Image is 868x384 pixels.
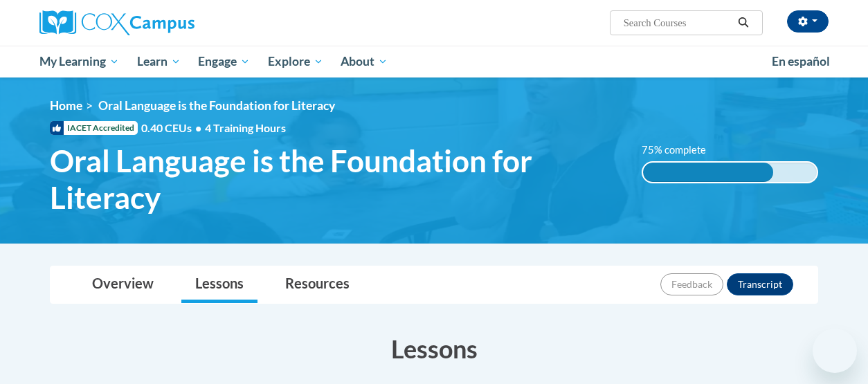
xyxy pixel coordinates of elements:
a: Resources [271,266,363,303]
button: Feedback [660,273,723,295]
label: 75% complete [642,143,721,158]
span: My Learning [39,53,119,70]
input: Search Courses [622,15,733,31]
h3: Lessons [50,331,818,366]
a: Explore [259,46,332,77]
div: 75% complete [643,163,773,182]
span: Oral Language is the Foundation for Literacy [50,143,621,216]
span: Learn [137,53,181,70]
button: Account Settings [787,10,829,33]
span: About [341,53,388,70]
a: En español [763,47,839,76]
a: My Learning [30,46,128,77]
span: 4 Training Hours [205,121,286,134]
a: Lessons [181,266,257,303]
span: En español [772,54,830,68]
a: Learn [128,46,190,77]
div: Main menu [29,46,839,77]
img: Cox Campus [39,10,195,35]
button: Search [733,15,754,31]
button: Transcript [727,273,793,295]
span: Oral Language is the Foundation for Literacy [98,98,335,113]
a: Cox Campus [39,10,289,35]
a: About [332,46,397,77]
a: Engage [189,46,259,77]
iframe: Button to launch messaging window [813,329,857,373]
a: Overview [78,266,168,303]
span: IACET Accredited [50,121,138,135]
a: Home [50,98,82,113]
span: Explore [268,53,323,70]
span: Engage [198,53,250,70]
span: • [195,121,201,134]
span: 0.40 CEUs [141,120,205,136]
